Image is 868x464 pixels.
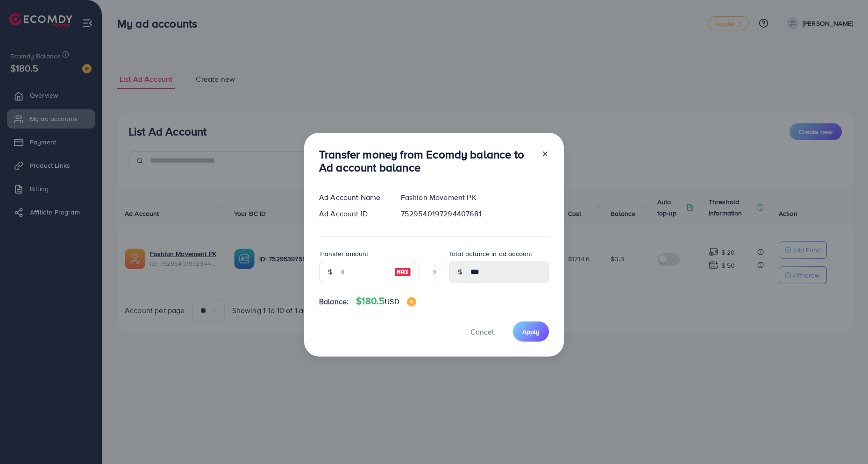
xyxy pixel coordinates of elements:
span: USD [384,296,399,307]
div: 7529540197294407681 [393,208,556,219]
span: Balance: [319,296,349,307]
div: Ad Account Name [312,192,393,203]
div: Fashion Movement PK [393,192,556,203]
img: image [394,266,411,278]
label: Transfer amount [319,249,368,258]
span: Apply [522,327,540,336]
label: Total balance in ad account [449,249,532,258]
span: Cancel [470,327,494,337]
h4: $180.5 [356,295,416,307]
iframe: Chat [828,422,861,457]
div: Ad Account ID [312,208,393,219]
h3: Transfer money from Ecomdy balance to Ad account balance [319,148,534,175]
img: image [407,297,416,307]
button: Cancel [459,321,505,342]
button: Apply [513,321,549,342]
